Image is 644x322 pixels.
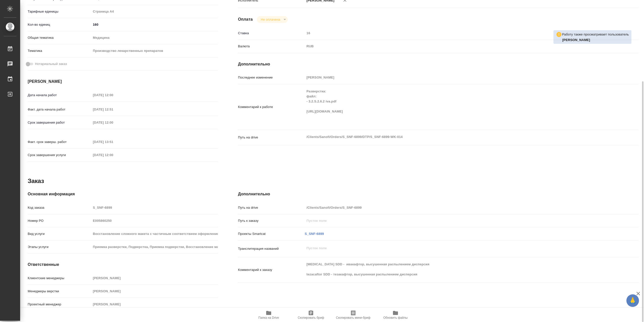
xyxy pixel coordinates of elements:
p: Проекты Smartcat [238,231,305,236]
input: Пустое поле [91,217,218,224]
p: Дата начала работ [28,93,91,98]
p: Общая тематика [28,35,91,40]
input: ✎ Введи что-нибудь [91,21,218,28]
div: Производство лекарственных препаратов [91,47,218,55]
input: Пустое поле [91,288,218,295]
input: Пустое поле [305,74,605,81]
input: Пустое поле [91,106,135,113]
p: Путь на drive [238,205,305,210]
p: Путь на drive [238,135,305,140]
h4: Оплата [238,16,253,22]
h4: Ответственные [28,262,218,268]
p: Арсеньева Вера [562,38,629,43]
p: Тарифные единицы [28,9,91,14]
p: Клиентские менеджеры [28,276,91,281]
h4: Дополнительно [238,191,638,197]
input: Пустое поле [91,151,135,159]
button: Скопировать бриф [290,308,332,322]
p: Валюта [238,44,305,49]
input: Пустое поле [91,91,135,99]
div: Медицина [91,33,218,42]
p: Код заказа [28,205,91,210]
input: Пустое поле [91,274,218,282]
input: Пустое поле [91,301,218,308]
textarea: /Clients/Sanofi/Orders/S_SNF-6899/DTP/S_SNF-6899-WK-014 [305,133,605,141]
span: Обновить файлы [383,316,408,319]
input: Пустое поле [91,119,135,126]
p: Проектный менеджер [28,302,91,307]
input: Пустое поле [305,204,605,211]
textarea: [MEDICAL_DATA] SDD - ивакафтор, высушенная распылением дисперсия tezacaftor SDD - тезакафтор, выс... [305,260,605,279]
p: Вид услуги [28,231,91,236]
div: Страница А4 [91,7,218,16]
span: Папка на Drive [258,316,279,319]
h4: Основная информация [28,191,218,197]
p: Комментарий к заказу [238,267,305,272]
p: Менеджеры верстки [28,289,91,294]
p: Этапы услуги [28,244,91,249]
button: Папка на Drive [248,308,290,322]
button: 🙏 [626,294,639,307]
span: Скопировать бриф [298,316,324,319]
input: Пустое поле [305,29,605,37]
p: Ставка [238,31,305,36]
p: Срок завершения работ [28,120,91,125]
div: RUB [305,42,605,51]
div: Не оплачена [257,16,288,23]
button: Не оплачена [259,17,282,22]
input: Пустое поле [91,138,135,146]
p: Срок завершения услуги [28,153,91,158]
h2: Заказ [28,177,44,185]
p: Тематика [28,48,91,53]
input: Пустое поле [305,217,605,224]
p: Комментарий к работе [238,104,305,110]
p: Факт. срок заверш. работ [28,139,91,145]
a: S_SNF-6899 [305,232,324,236]
input: Пустое поле [91,230,218,237]
button: Обновить файлы [374,308,417,322]
h4: Дополнительно [238,61,638,67]
span: Скопировать мини-бриф [336,316,370,319]
p: Номер РО [28,218,91,223]
b: [PERSON_NAME] [562,38,590,42]
input: Пустое поле [91,243,218,251]
p: Факт. дата начала работ [28,107,91,112]
textarea: Разверстка: файл: - 3.2.S.2.6.2 iva.pdf [URL][DOMAIN_NAME] [305,87,605,126]
span: 🙏 [628,295,637,306]
h4: [PERSON_NAME] [28,79,218,85]
span: Нотариальный заказ [35,61,67,66]
p: Путь к заказу [238,218,305,223]
input: Пустое поле [91,204,218,211]
p: Кол-во единиц [28,22,91,27]
p: Последнее изменение [238,75,305,80]
button: Скопировать мини-бриф [332,308,374,322]
p: Транслитерация названий [238,246,305,251]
